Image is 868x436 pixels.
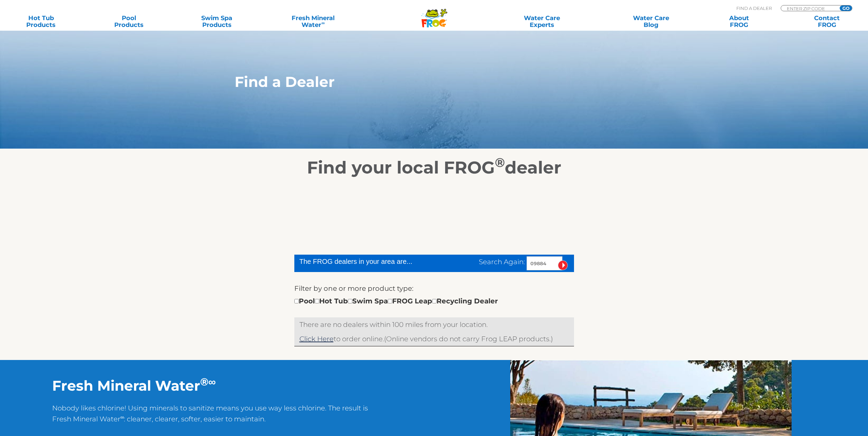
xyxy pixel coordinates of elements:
sup: ® [495,155,505,170]
div: Pool Hot Tub Swim Spa FROG Leap Recycling Dealer [294,296,498,306]
a: Fresh MineralWater∞ [270,15,356,28]
sup: ∞ [321,20,325,26]
p: (Online vendors do not carry Frog LEAP products.) [299,333,569,344]
span: Search Again: [479,258,525,266]
a: AboutFROG [705,15,773,28]
a: Hot TubProducts [7,15,75,28]
span: to order online. [299,335,384,343]
a: Water CareBlog [617,15,685,28]
h2: Find your local FROG dealer [224,157,644,178]
a: Water CareExperts [486,15,598,28]
p: There are no dealers within 100 miles from your location. [299,319,569,330]
sup: ∞ [208,375,216,388]
a: ContactFROG [793,15,861,28]
sup: ∞ [120,414,124,420]
h1: Find a Dealer [235,74,602,90]
a: PoolProducts [95,15,163,28]
p: Nobody likes chlorine! Using minerals to sanitize means you use way less chlorine. The result is ... [52,403,382,431]
input: GO [840,5,852,11]
div: The FROG dealers in your area are... [299,256,437,267]
sup: ® [200,375,208,388]
a: Swim SpaProducts [182,15,251,28]
label: Filter by one or more product type: [294,283,413,294]
p: Find A Dealer [736,5,772,11]
h2: Fresh Mineral Water [52,377,382,394]
input: Submit [558,260,568,270]
input: Zip Code Form [786,5,832,11]
a: Click Here [299,335,334,343]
